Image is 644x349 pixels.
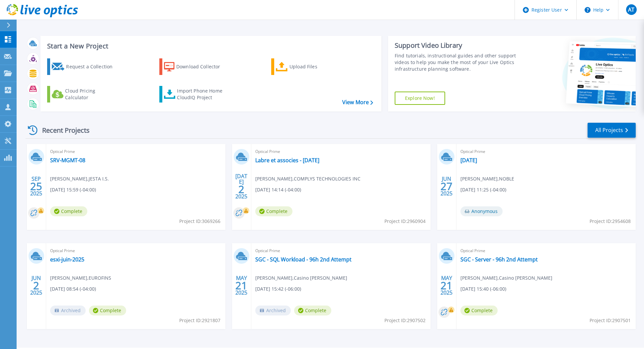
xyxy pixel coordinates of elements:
[26,122,99,138] div: Recent Projects
[47,42,373,50] h3: Start a New Project
[255,148,427,155] span: Optical Prime
[395,92,445,105] a: Explore Now!
[30,174,42,198] div: SEP 2025
[179,218,220,225] span: Project ID: 3069266
[460,285,506,293] span: [DATE] 15:40 (-06:00)
[460,306,498,315] span: Complete
[159,58,233,75] a: Download Collector
[50,274,111,282] span: [PERSON_NAME] , EUROFINS
[460,247,632,254] span: Optical Prime
[50,186,96,193] span: [DATE] 15:59 (-04:00)
[50,306,86,315] span: Archived
[460,274,552,282] span: [PERSON_NAME] , Casino [PERSON_NAME]
[255,157,319,164] a: Labre et associes - [DATE]
[441,283,452,288] span: 21
[177,88,229,101] div: Import Phone Home CloudIQ Project
[255,285,301,293] span: [DATE] 15:42 (-06:00)
[294,306,331,315] span: Complete
[235,283,247,288] span: 21
[66,60,119,73] div: Request a Collection
[441,183,452,189] span: 27
[440,174,453,198] div: JUN 2025
[50,157,85,164] a: SRV-MGMT-08
[47,86,121,103] a: Cloud Pricing Calculator
[33,283,39,288] span: 2
[395,52,521,72] div: Find tutorials, instructional guides and other support videos to help you make the most of your L...
[255,256,352,263] a: SGC - SQL Workload - 96h 2nd Attempt
[460,256,538,263] a: SGC - Server - 96h 2nd Attempt
[384,218,426,225] span: Project ID: 2960904
[235,273,248,298] div: MAY 2025
[440,273,453,298] div: MAY 2025
[47,58,121,75] a: Request a Collection
[89,306,126,315] span: Complete
[255,175,361,182] span: [PERSON_NAME] , COMPLYS TECHNOLOGIES INC
[255,247,427,254] span: Optical Prime
[460,148,632,155] span: Optical Prime
[255,306,291,315] span: Archived
[50,256,84,263] a: esxi-juin-2025
[235,174,248,198] div: [DATE] 2025
[30,183,42,189] span: 25
[460,206,503,216] span: Anonymous
[30,273,42,298] div: JUN 2025
[628,7,634,12] span: AT
[384,317,426,324] span: Project ID: 2907502
[460,175,514,182] span: [PERSON_NAME] , NOBLE
[255,274,347,282] span: [PERSON_NAME] , Casino [PERSON_NAME]
[271,58,345,75] a: Upload Files
[238,186,244,192] span: 2
[50,148,221,155] span: Optical Prime
[50,247,221,254] span: Optical Prime
[176,60,229,73] div: Download Collector
[50,285,96,293] span: [DATE] 08:54 (-04:00)
[179,317,220,324] span: Project ID: 2921807
[289,60,343,73] div: Upload Files
[395,41,521,50] div: Support Video Library
[342,99,373,105] a: View More
[588,123,636,138] a: All Projects
[460,157,477,164] a: [DATE]
[590,317,631,324] span: Project ID: 2907501
[255,206,292,216] span: Complete
[590,218,631,225] span: Project ID: 2954608
[255,186,301,193] span: [DATE] 14:14 (-04:00)
[460,186,506,193] span: [DATE] 11:25 (-04:00)
[50,175,109,182] span: [PERSON_NAME] , JESTA I.S.
[50,206,87,216] span: Complete
[65,88,118,101] div: Cloud Pricing Calculator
